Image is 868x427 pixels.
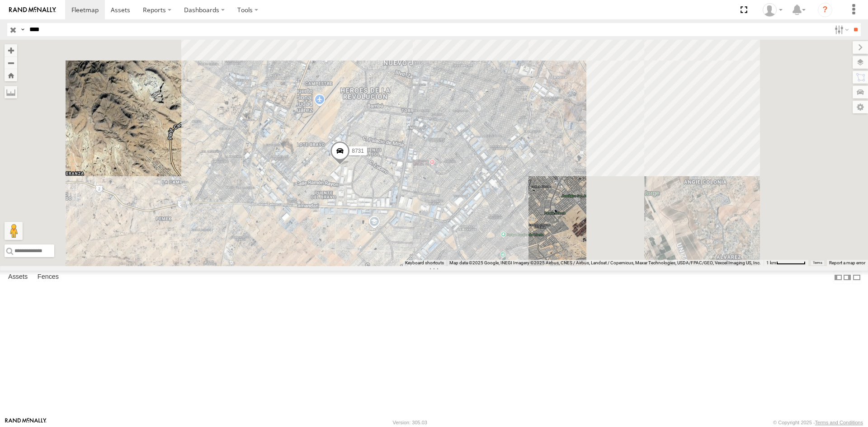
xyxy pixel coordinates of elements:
[5,418,47,427] a: Visit our Website
[843,271,852,284] label: Dock Summary Table to the Right
[393,420,427,425] div: Version: 305.03
[813,261,822,265] a: Terms
[449,260,761,265] span: Map data ©2025 Google, INEGI Imagery ©2025 Airbus, CNES / Airbus, Landsat / Copernicus, Maxar Tec...
[852,271,861,284] label: Hide Summary Table
[773,420,863,425] div: © Copyright 2025 -
[352,148,364,154] span: 8731
[4,271,32,284] label: Assets
[5,56,17,69] button: Zoom out
[764,260,808,266] button: Map Scale: 1 km per 61 pixels
[759,3,786,17] div: Roberto Garcia
[405,260,444,266] button: Keyboard shortcuts
[829,260,865,265] a: Report a map error
[5,69,17,81] button: Zoom Home
[818,3,832,17] i: ?
[33,271,63,284] label: Fences
[5,44,17,56] button: Zoom in
[815,420,863,425] a: Terms and Conditions
[5,86,17,99] label: Measure
[5,222,23,240] button: Drag Pegman onto the map to open Street View
[19,23,26,36] label: Search Query
[9,7,56,13] img: rand-logo.svg
[853,101,868,113] label: Map Settings
[831,23,850,36] label: Search Filter Options
[766,260,776,265] span: 1 km
[834,271,843,284] label: Dock Summary Table to the Left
